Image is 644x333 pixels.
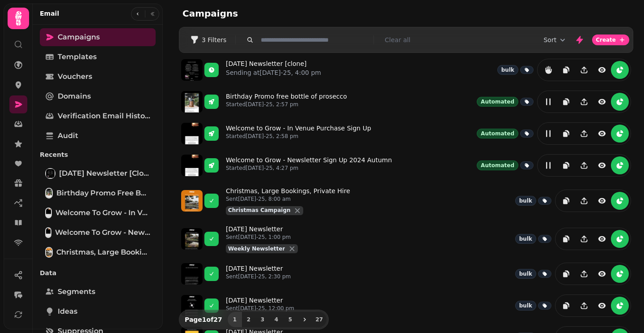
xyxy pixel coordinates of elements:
[40,164,156,182] a: 25.08.25 Newsletter [clone][DATE] Newsletter [clone]
[182,7,354,20] h2: Campaigns
[297,312,312,327] button: next
[55,208,150,218] span: Welcome to Grow - In Venue Purchase Sign Up
[226,195,350,203] p: Sent [DATE]-25, 8:00 am
[575,125,593,143] button: Share campaign preview
[46,169,55,178] img: 25.08.25 Newsletter [clone]
[575,192,593,210] button: Share campaign preview
[593,93,611,111] button: view
[557,93,575,111] button: duplicate
[477,160,518,170] div: Automated
[385,35,410,44] button: Clear all
[56,247,150,258] span: Christmas, Large Bookings, Private Hire
[515,234,536,244] div: bulk
[557,265,575,283] button: duplicate
[40,107,156,125] a: Verification email history
[288,244,297,253] button: close
[181,59,203,81] img: aHR0cHM6Ly9zdGFtcGVkZS1zZXJ2aWNlLXByb2QtdGVtcGxhdGUtcHJldmlld3MuczMuZXUtd2VzdC0xLmFtYXpvbmF3cy5jb...
[477,129,518,138] div: Automated
[539,61,557,79] button: reports
[611,93,629,111] button: reports
[611,125,629,143] button: reports
[181,91,203,112] img: aHR0cHM6Ly9zdGFtcGVkZS1zZXJ2aWNlLXByb2QtdGVtcGxhdGUtcHJldmlld3MuczMuZXUtd2VzdC0xLmFtYXpvbmF3cy5jb...
[539,93,557,111] button: edit
[40,147,156,163] p: Recents
[593,265,611,283] button: view
[58,71,92,82] span: Vouchers
[611,297,629,315] button: reports
[226,92,347,112] a: Birthday Promo free bottle of proseccoStarted[DATE]-25, 2:57 pm
[593,192,611,210] button: view
[515,196,536,206] div: bulk
[287,317,294,322] span: 5
[611,230,629,248] button: reports
[575,156,593,174] button: Share campaign preview
[593,297,611,315] button: view
[611,192,629,210] button: reports
[241,312,256,327] button: 2
[46,228,51,237] img: Welcome to Grow - Newsletter Sign Up 2024 Autumn
[259,317,266,322] span: 3
[515,301,536,311] div: bulk
[40,9,59,18] h2: Email
[557,61,575,79] button: duplicate
[557,192,575,210] button: duplicate
[283,312,297,327] button: 5
[58,52,97,62] span: Templates
[557,230,575,248] button: duplicate
[226,59,321,81] a: [DATE] Newsletter [clone]Sending at[DATE]-25, 4:00 pm
[181,123,203,144] img: aHR0cHM6Ly9zdGFtcGVkZS1zZXJ2aWNlLXByb2QtdGVtcGxhdGUtcHJldmlld3MuczMuZXUtd2VzdC0xLmFtYXpvbmF3cy5jb...
[226,156,392,175] a: Welcome to Grow - Newsletter Sign Up 2024 AutumnStarted[DATE]-25, 4:27 pm
[40,303,156,320] a: Ideas
[181,315,226,324] p: Page 1 of 27
[226,68,321,77] p: Sending at [DATE]-25, 4:00 pm
[40,204,156,222] a: Welcome to Grow - In Venue Purchase Sign UpWelcome to Grow - In Venue Purchase Sign Up
[497,65,518,75] div: bulk
[231,317,238,322] span: 1
[40,224,156,242] a: Welcome to Grow - Newsletter Sign Up 2024 AutumnWelcome to Grow - Newsletter Sign Up 2024 Autumn
[40,68,156,86] a: Vouchers
[592,35,629,45] button: Create
[575,61,593,79] button: Share campaign preview
[611,156,629,174] button: reports
[228,207,291,213] span: Christmas Campaign
[575,297,593,315] button: Share campaign preview
[183,33,233,47] button: 3 Filters
[40,243,156,261] a: Christmas, Large Bookings, Private HireChristmas, Large Bookings, Private Hire
[56,188,150,199] span: Birthday Promo free bottle of prosecco
[226,186,350,215] a: Christmas, Large Bookings, Private HireSent[DATE]-25, 8:00 amChristmas Campaignclose
[593,156,611,174] button: view
[226,273,291,280] p: Sent [DATE]-25, 2:30 pm
[611,61,629,79] button: reports
[58,306,77,317] span: Ideas
[255,312,270,327] button: 3
[226,296,294,316] a: [DATE] NewsletterSent[DATE]-25, 12:00 pm
[181,228,203,250] img: aHR0cHM6Ly9zdGFtcGVkZS1zZXJ2aWNlLXByb2QtdGVtcGxhdGUtcHJldmlld3MuczMuZXUtd2VzdC0xLmFtYXpvbmF3cy5jb...
[269,312,284,327] button: 4
[181,155,203,176] img: aHR0cHM6Ly9zdGFtcGVkZS1zZXJ2aWNlLXByb2QtdGVtcGxhdGUtcHJldmlld3MuczMuZXUtd2VzdC0xLmFtYXpvbmF3cy5jb...
[58,91,91,102] span: Domains
[312,312,326,327] button: 27
[575,230,593,248] button: Share campaign preview
[59,168,150,179] span: [DATE] Newsletter [clone]
[40,127,156,145] a: Audit
[539,125,557,143] button: edit
[181,295,203,316] img: aHR0cHM6Ly9zdGFtcGVkZS1zZXJ2aWNlLXByb2QtdGVtcGxhdGUtcHJldmlld3MuczMuZXUtd2VzdC0xLmFtYXpvbmF3cy5jb...
[226,264,291,284] a: [DATE] NewsletterSent[DATE]-25, 2:30 pm
[58,286,95,297] span: Segments
[40,87,156,105] a: Domains
[596,37,616,43] span: Create
[55,227,150,238] span: Welcome to Grow - Newsletter Sign Up 2024 Autumn
[226,225,298,253] a: [DATE] NewsletterSent[DATE]-25, 1:00 pmWeekly Newsletterclose
[226,305,294,312] p: Sent [DATE]-25, 12:00 pm
[593,125,611,143] button: view
[245,317,252,322] span: 2
[575,93,593,111] button: Share campaign preview
[40,184,156,202] a: Birthday Promo free bottle of proseccoBirthday Promo free bottle of prosecco
[46,189,52,198] img: Birthday Promo free bottle of prosecco
[40,265,156,281] p: Data
[226,234,298,241] p: Sent [DATE]-25, 1:00 pm
[228,312,326,327] nav: Pagination
[40,28,156,46] a: Campaigns
[557,156,575,174] button: duplicate
[593,61,611,79] button: view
